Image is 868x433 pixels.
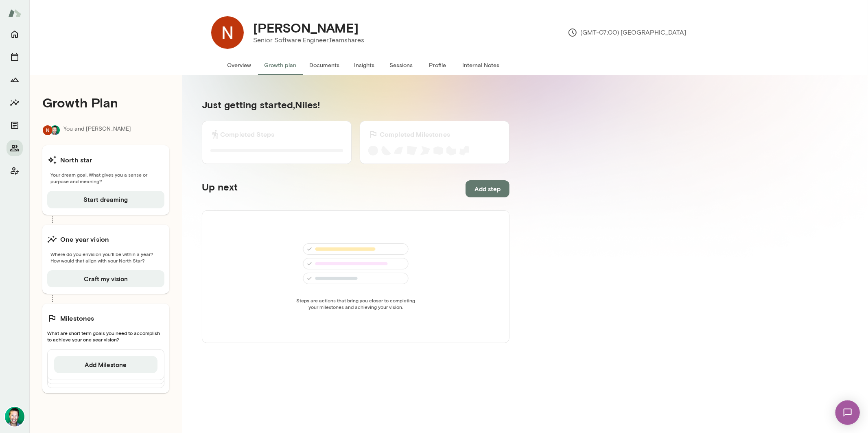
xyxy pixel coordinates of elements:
[5,407,24,426] img: Brian Lawrence
[60,234,109,244] h6: One year vision
[47,191,164,208] button: Start dreaming
[420,55,456,75] button: Profile
[303,55,346,75] button: Documents
[221,55,258,75] button: Overview
[456,55,506,75] button: Internal Notes
[63,125,131,136] p: You and [PERSON_NAME]
[258,55,303,75] button: Growth plan
[54,356,157,373] button: Add Milestone
[43,125,52,135] img: Niles Mcgiver
[466,180,509,197] button: Add step
[254,35,365,45] p: Senior Software Engineer, Teamshares
[47,270,164,287] button: Craft my vision
[8,5,21,21] img: Mento
[60,155,92,165] h6: North star
[220,129,274,139] h6: Completed Steps
[202,180,238,197] h5: Up next
[60,313,94,323] h6: Milestones
[254,20,359,35] h4: [PERSON_NAME]
[47,171,164,184] span: Your dream goal. What gives you a sense or purpose and meaning?
[211,16,244,49] img: Niles Mcgiver
[7,26,23,42] button: Home
[202,98,509,111] h5: Just getting started, Niles !
[380,129,450,139] h6: Completed Milestones
[7,72,23,88] button: Growth Plan
[50,125,60,135] img: Brian Lawrence
[47,330,164,343] span: What are short term goals you need to accomplish to achieve your one year vision?
[568,28,687,37] p: (GMT-07:00) [GEOGRAPHIC_DATA]
[7,94,23,111] button: Insights
[7,163,23,179] button: Client app
[346,55,383,75] button: Insights
[383,55,420,75] button: Sessions
[7,140,23,156] button: Members
[47,349,164,380] div: Add Milestone
[47,251,164,264] span: Where do you envision you'll be within a year? How would that align with your North Star?
[42,95,169,110] h4: Growth Plan
[7,117,23,133] button: Documents
[294,297,418,310] span: Steps are actions that bring you closer to completing your milestones and achieving your vision.
[7,49,23,65] button: Sessions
